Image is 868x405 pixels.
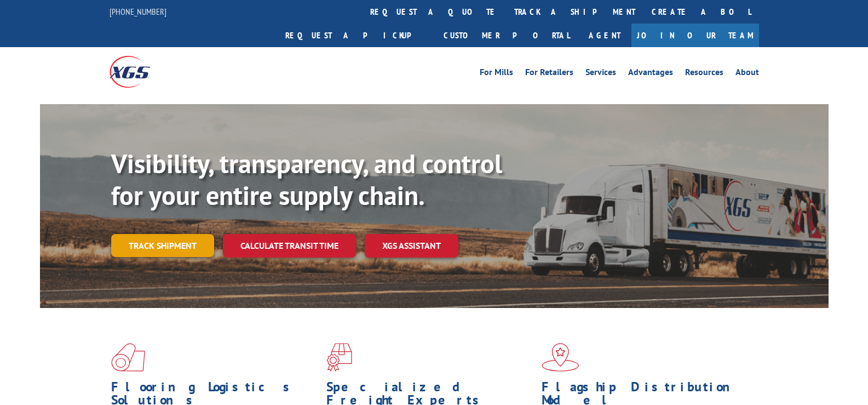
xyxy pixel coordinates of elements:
a: Customer Portal [435,24,578,47]
a: Resources [685,68,723,80]
a: XGS ASSISTANT [365,234,458,258]
a: Calculate transit time [223,234,356,258]
img: xgs-icon-flagship-distribution-model-red [542,343,579,372]
a: [PHONE_NUMBER] [110,6,166,17]
a: For Retailers [525,68,573,80]
a: For Mills [480,68,513,80]
a: Agent [578,24,631,47]
a: Join Our Team [631,24,759,47]
a: Request a pickup [277,24,435,47]
a: Services [585,68,616,80]
b: Visibility, transparency, and control for your entire supply chain. [111,146,502,212]
img: xgs-icon-focused-on-flooring-red [326,343,352,372]
a: Track shipment [111,234,214,257]
a: About [735,68,759,80]
img: xgs-icon-total-supply-chain-intelligence-red [111,343,145,372]
a: Advantages [628,68,673,80]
